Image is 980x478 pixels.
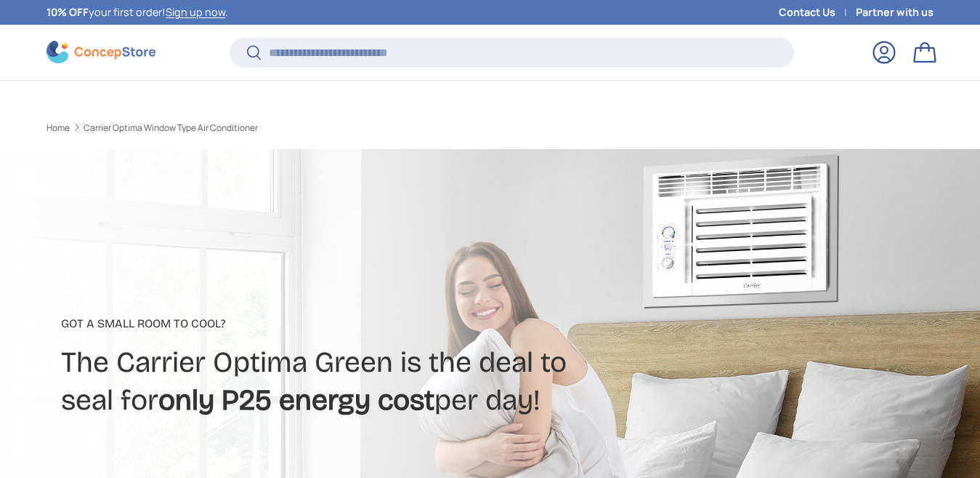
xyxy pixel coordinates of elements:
[61,315,619,332] p: Got a small room to cool?
[166,5,225,19] a: Sign up now
[46,5,89,19] strong: 10% OFF
[158,383,434,418] strong: only P25 energy cost
[84,124,258,132] a: Carrier Optima Window Type Air Conditioner
[46,41,155,63] img: ConcepStore
[856,4,934,20] a: Partner with us
[61,344,619,419] h2: The Carrier Optima Green is the deal to seal for per day!
[779,4,856,20] a: Contact Us
[46,4,228,20] p: your first order! .
[46,122,517,135] nav: Breadcrumbs
[46,124,70,132] a: Home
